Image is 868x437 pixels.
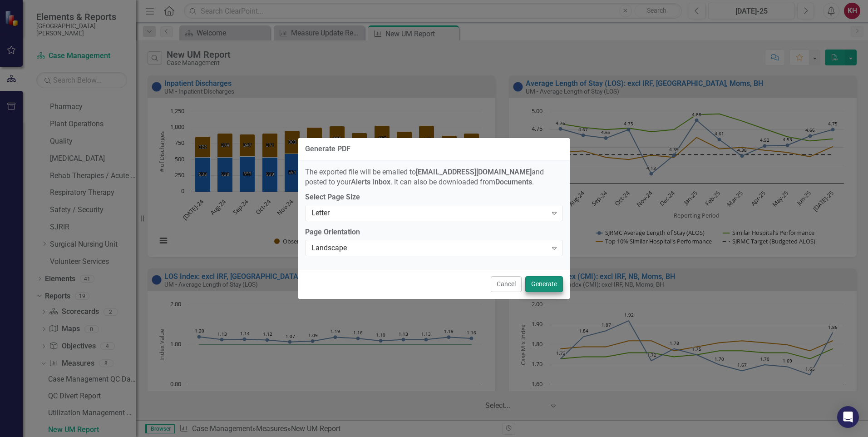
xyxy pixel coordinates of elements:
[305,227,563,238] label: Page Orientation
[525,276,563,292] button: Generate
[305,145,350,153] div: Generate PDF
[491,276,522,292] button: Cancel
[837,406,859,428] div: Open Intercom Messenger
[311,243,547,253] div: Landscape
[495,178,532,186] strong: Documents
[416,168,532,176] strong: [EMAIL_ADDRESS][DOMAIN_NAME]
[311,208,547,218] div: Letter
[305,168,544,187] span: The exported file will be emailed to and posted to your . It can also be downloaded from .
[305,192,563,203] label: Select Page Size
[351,178,390,186] strong: Alerts Inbox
